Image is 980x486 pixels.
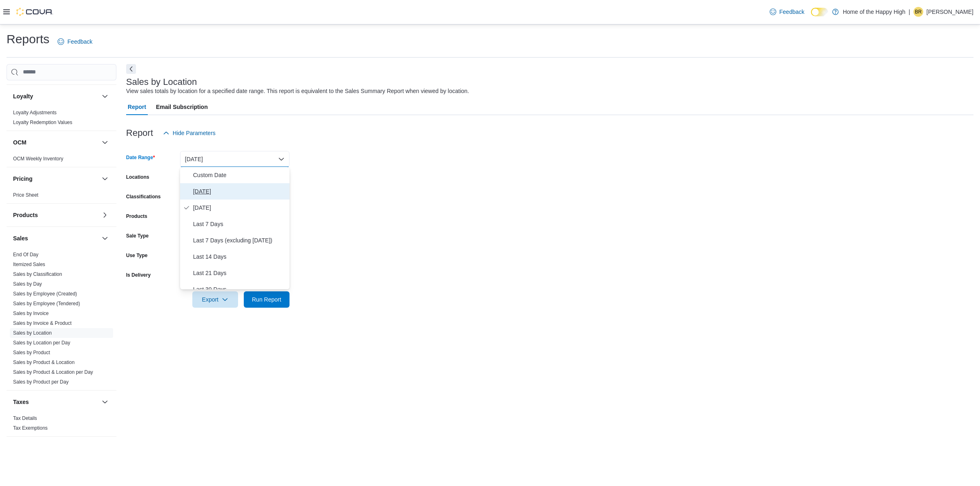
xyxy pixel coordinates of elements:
[100,397,110,407] button: Taxes
[13,234,98,242] button: Sales
[13,349,50,356] span: Sales by Product
[927,7,973,17] p: [PERSON_NAME]
[180,167,290,289] div: Select listbox
[193,170,286,180] span: Custom Date
[13,175,98,183] button: Pricing
[54,33,96,50] a: Feedback
[13,211,38,219] h3: Products
[7,31,49,47] h1: Reports
[126,87,469,95] div: View sales totals by location for a specified date range. This report is equivalent to the Sales ...
[126,77,197,87] h3: Sales by Location
[156,99,208,115] span: Email Subscription
[128,99,146,115] span: Report
[100,91,110,101] button: Loyalty
[13,425,48,431] span: Tax Exemptions
[160,125,219,141] button: Hide Parameters
[7,250,116,390] div: Sales
[13,398,98,406] button: Taxes
[100,233,110,243] button: Sales
[126,154,155,161] label: Date Range
[197,291,233,308] span: Export
[13,369,93,375] a: Sales by Product & Location per Day
[13,110,57,115] a: Loyalty Adjustments
[13,119,72,126] span: Loyalty Redemption Values
[13,300,80,307] span: Sales by Employee (Tendered)
[13,156,63,162] a: OCM Weekly Inventory
[13,291,77,297] span: Sales by Employee (Created)
[13,398,29,406] h3: Taxes
[909,7,910,17] p: |
[193,235,286,245] span: Last 7 Days (excluding [DATE])
[16,8,53,16] img: Cova
[13,109,57,116] span: Loyalty Adjustments
[13,175,32,183] h3: Pricing
[244,291,290,308] button: Run Report
[13,251,38,258] span: End Of Day
[252,295,281,304] span: Run Report
[13,369,93,375] span: Sales by Product & Location per Day
[766,4,808,20] a: Feedback
[13,291,77,297] a: Sales by Employee (Created)
[13,320,71,326] a: Sales by Invoice & Product
[180,151,290,167] button: [DATE]
[13,360,75,365] a: Sales by Product & Location
[13,330,52,336] span: Sales by Location
[13,138,27,146] h3: OCM
[100,138,110,147] button: OCM
[193,252,286,262] span: Last 14 Days
[13,310,49,317] span: Sales by Invoice
[13,311,49,316] a: Sales by Invoice
[915,7,922,17] span: BR
[13,234,28,242] h3: Sales
[193,219,286,229] span: Last 7 Days
[13,350,50,355] a: Sales by Product
[126,128,153,138] h3: Report
[13,271,62,277] span: Sales by Classification
[67,38,92,46] span: Feedback
[126,174,149,180] label: Locations
[13,120,72,125] a: Loyalty Redemption Values
[913,7,923,17] div: Branden Rowsell
[100,174,110,184] button: Pricing
[126,233,149,239] label: Sale Type
[126,272,151,278] label: Is Delivery
[13,271,62,277] a: Sales by Classification
[193,284,286,294] span: Last 30 Days
[126,213,147,220] label: Products
[192,291,238,308] button: Export
[7,413,116,436] div: Taxes
[13,92,98,100] button: Loyalty
[13,340,70,346] span: Sales by Location per Day
[780,8,804,16] span: Feedback
[126,193,161,200] label: Classifications
[13,359,75,366] span: Sales by Product & Location
[100,210,110,220] button: Products
[193,186,286,196] span: [DATE]
[13,192,38,198] span: Price Sheet
[13,415,37,421] a: Tax Details
[193,203,286,213] span: [DATE]
[843,7,905,17] p: Home of the Happy High
[13,281,42,287] span: Sales by Day
[13,379,69,385] span: Sales by Product per Day
[13,262,45,267] a: Itemized Sales
[13,340,70,346] a: Sales by Location per Day
[193,268,286,278] span: Last 21 Days
[7,154,116,167] div: OCM
[13,320,71,326] span: Sales by Invoice & Product
[126,64,136,74] button: Next
[13,138,98,146] button: OCM
[13,155,63,162] span: OCM Weekly Inventory
[13,301,80,306] a: Sales by Employee (Tendered)
[811,8,828,16] input: Dark Mode
[13,415,37,422] span: Tax Details
[13,252,38,257] a: End Of Day
[7,108,116,131] div: Loyalty
[13,92,33,100] h3: Loyalty
[13,281,42,287] a: Sales by Day
[13,261,45,268] span: Itemized Sales
[7,190,116,203] div: Pricing
[126,252,147,259] label: Use Type
[173,129,216,137] span: Hide Parameters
